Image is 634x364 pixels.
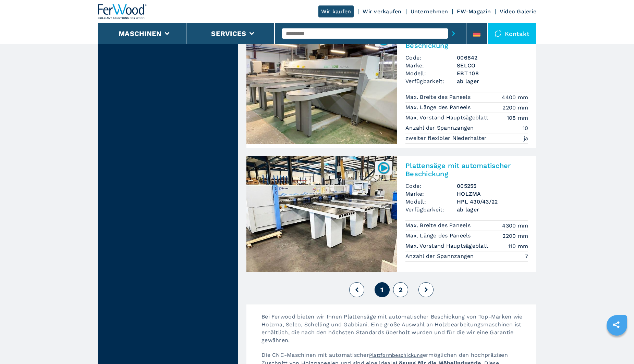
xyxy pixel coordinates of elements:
[405,161,528,178] h2: Plattensäge mit automatischer Beschickung
[457,190,528,198] h3: HOLZMA
[524,134,528,142] em: ja
[405,198,457,206] span: Modell:
[405,77,457,85] span: Verfügbarkeit:
[405,134,489,142] p: zweiter flexibler Niederhalter
[405,252,476,260] p: Anzahl der Spannzangen
[457,62,528,69] h3: SELCO
[405,54,457,62] span: Code:
[98,4,147,19] img: Ferwood
[405,114,490,121] p: Max. Vorstand Hauptsägeblatt
[255,313,536,351] p: Bei Ferwood bieten wir Ihnen Plattensäge mit automatischer Beschickung von Top-Marken wie Holzma,...
[246,156,397,272] img: Plattensäge mit automatischer Beschickung HOLZMA HPL 430/43/22
[457,182,528,190] h3: 005255
[457,198,528,206] h3: HPL 430/43/22
[405,69,457,77] span: Modell:
[523,124,528,132] em: 10
[508,242,528,250] em: 110 mm
[605,333,629,359] iframe: Chat
[119,29,161,38] button: Maschinen
[502,232,528,240] em: 2200 mm
[405,206,457,213] span: Verfügbarkeit:
[375,282,390,297] button: 1
[405,222,472,229] p: Max. Breite des Paneels
[502,104,528,112] em: 2200 mm
[363,8,401,15] a: Wir verkaufen
[507,114,528,122] em: 108 mm
[211,29,246,38] button: Services
[369,352,423,358] a: Plattformbeschickung
[457,69,528,77] h3: EBT 108
[318,5,354,17] a: Wir kaufen
[393,282,408,297] button: 2
[502,93,528,101] em: 4400 mm
[457,206,528,213] span: ab lager
[399,286,403,294] span: 2
[411,8,448,15] a: Unternehmen
[405,124,476,132] p: Anzahl der Spannzangen
[502,222,528,230] em: 4300 mm
[525,252,528,260] em: 7
[448,26,459,41] button: submit-button
[608,316,625,333] a: sharethis
[500,8,536,15] a: Video Galerie
[405,190,457,198] span: Marke:
[488,23,536,44] div: Kontakt
[405,62,457,69] span: Marke:
[457,77,528,85] span: ab lager
[405,232,473,239] p: Max. Länge des Paneels
[246,28,397,144] img: Plattensäge mit automatischer Beschickung SELCO EBT 108
[405,93,472,101] p: Max. Breite des Paneels
[495,30,501,37] img: Kontakt
[246,156,536,272] a: Plattensäge mit automatischer Beschickung HOLZMA HPL 430/43/22005255Plattensäge mit automatischer...
[405,242,490,250] p: Max. Vorstand Hauptsägeblatt
[377,161,390,174] img: 005255
[457,54,528,62] h3: 006842
[457,8,491,15] a: FW-Magazin
[380,286,383,294] span: 1
[405,182,457,190] span: Code:
[246,28,536,148] a: Plattensäge mit automatischer Beschickung SELCO EBT 108006842Plattensäge mit automatischer Beschi...
[405,104,473,111] p: Max. Länge des Paneels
